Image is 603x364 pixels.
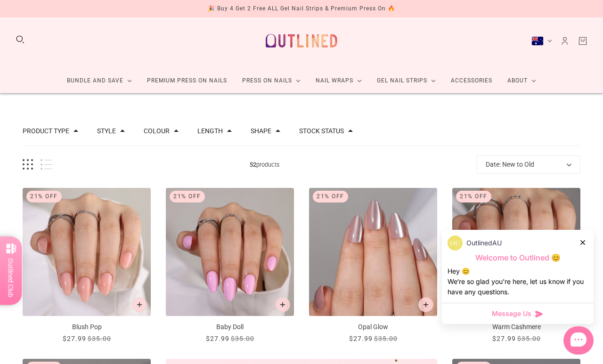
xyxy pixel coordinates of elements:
button: List view [41,159,52,170]
a: Opal Glow [309,188,437,344]
button: Search [15,34,25,45]
p: Opal Glow [309,322,437,332]
p: Welcome to Outlined 😊 [448,253,588,263]
p: Baby Doll [166,322,294,332]
button: Filter by Shape [251,128,271,134]
p: OutlinedAU [466,238,502,248]
button: Filter by Colour [144,128,170,134]
div: Hey 😊 We‘re so glad you’re here, let us know if you have any questions. [448,266,588,297]
a: Account [560,36,570,46]
div: 21% Off [313,191,348,202]
button: Australia [531,36,552,46]
button: Add to cart [132,297,147,312]
button: Filter by Length [197,128,223,134]
button: Date: New to Old [477,155,580,174]
a: Bundle and Save [59,68,139,93]
a: Accessories [443,68,500,93]
span: $27.99 [349,335,373,342]
a: Nail Wraps [308,68,369,93]
span: Message Us [492,309,531,318]
span: $35.00 [374,335,398,342]
button: Grid view [23,159,33,170]
span: $35.00 [88,335,111,342]
div: 🎉 Buy 4 Get 2 Free ALL Gel Nail Strips & Premium Press On 🔥 [208,4,395,14]
p: Blush Pop [23,322,151,332]
span: $35.00 [231,335,254,342]
span: products [52,160,477,170]
span: $35.00 [517,335,541,342]
button: Filter by Style [97,128,116,134]
a: About [500,68,544,93]
span: $27.99 [206,335,229,342]
img: data:image/png;base64,iVBORw0KGgoAAAANSUhEUgAAACQAAAAkCAYAAADhAJiYAAAAAXNSR0IArs4c6QAAAERlWElmTU0... [448,235,463,251]
b: 52 [250,161,256,168]
button: Filter by Product type [23,128,69,134]
a: Warm Cashmere [452,188,580,344]
div: 21% Off [26,191,62,202]
button: Add to cart [275,297,290,312]
a: Cart [578,36,588,46]
div: 21% Off [170,191,205,202]
a: Outlined [260,21,343,61]
div: 21% Off [456,191,491,202]
a: Gel Nail Strips [369,68,443,93]
a: Premium Press On Nails [139,68,235,93]
p: Warm Cashmere [452,322,580,332]
button: Filter by Stock status [299,128,344,134]
a: Baby Doll [166,188,294,344]
a: Blush Pop [23,188,151,344]
a: Press On Nails [235,68,308,93]
button: Add to cart [418,297,433,312]
span: $27.99 [492,335,516,342]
